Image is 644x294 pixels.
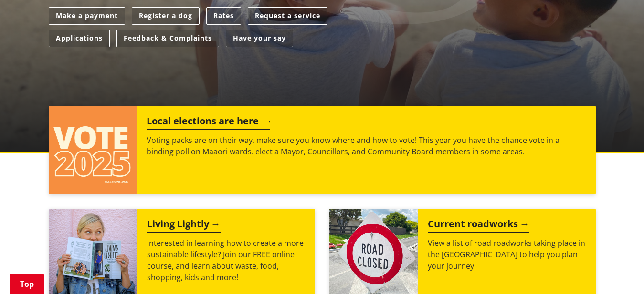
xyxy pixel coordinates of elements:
[147,134,586,157] p: Voting packs are on their way, make sure you know where and how to vote! This year you have the c...
[49,7,125,25] a: Make a payment
[248,7,327,25] a: Request a service
[206,7,241,25] a: Rates
[116,30,219,47] a: Feedback & Complaints
[147,237,306,283] p: Interested in learning how to create a more sustainable lifestyle? Join our FREE online course, a...
[600,254,634,288] iframe: Messenger Launcher
[132,7,200,25] a: Register a dog
[147,115,270,130] h2: Local elections are here
[428,218,529,233] h2: Current roadworks
[226,30,293,47] a: Have your say
[49,106,596,194] a: Local elections are here Voting packs are on their way, make sure you know where and how to vote!...
[147,218,221,233] h2: Living Lightly
[10,274,44,294] a: Top
[49,30,110,47] a: Applications
[428,237,586,272] p: View a list of road roadworks taking place in the [GEOGRAPHIC_DATA] to help you plan your journey.
[49,106,137,194] img: Vote 2025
